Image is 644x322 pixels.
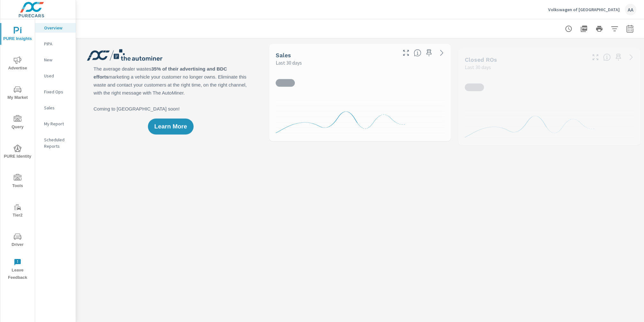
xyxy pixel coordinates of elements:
p: Used [44,73,71,79]
div: AA [625,4,636,15]
span: PURE Insights [2,27,33,43]
p: PIPA [44,41,71,47]
span: Query [2,115,33,131]
div: nav menu [0,19,35,284]
p: Last 30 days [465,63,491,71]
span: Number of Repair Orders Closed by the selected dealership group over the selected time range. [So... [603,53,611,61]
button: Print Report [593,22,606,35]
div: New [35,55,76,65]
span: Driver [2,233,33,248]
p: New [44,57,71,63]
p: Scheduled Reports [44,137,71,149]
p: Last 30 days [276,59,302,67]
div: Fixed Ops [35,87,76,97]
span: Number of vehicles sold by the dealership over the selected date range. [Source: This data is sou... [414,49,421,57]
h5: Sales [276,52,291,59]
span: PURE Identity [2,145,33,160]
span: Learn More [154,124,187,130]
h5: Closed ROs [465,56,497,63]
span: Tier2 [2,203,33,219]
span: Advertise [2,56,33,72]
button: Make Fullscreen [401,48,411,58]
p: My Report [44,121,71,127]
div: Overview [35,23,76,33]
span: Tools [2,174,33,190]
a: See more details in report [437,48,447,58]
p: Sales [44,105,71,111]
span: Save this to your personalized report [613,52,624,62]
p: Fixed Ops [44,89,71,95]
div: Sales [35,103,76,113]
button: "Export Report to PDF" [578,22,590,35]
div: My Report [35,119,76,129]
div: PIPA [35,39,76,49]
span: Leave Feedback [2,258,33,281]
a: See more details in report [626,52,636,62]
span: My Market [2,86,33,101]
div: Used [35,71,76,81]
p: Overview [44,25,71,31]
p: Volkswagen of [GEOGRAPHIC_DATA] [548,7,620,12]
span: Save this to your personalized report [424,48,434,58]
button: Select Date Range [624,22,636,35]
div: Scheduled Reports [35,135,76,151]
button: Learn More [148,119,193,135]
button: Apply Filters [608,22,621,35]
button: Make Fullscreen [590,52,601,62]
